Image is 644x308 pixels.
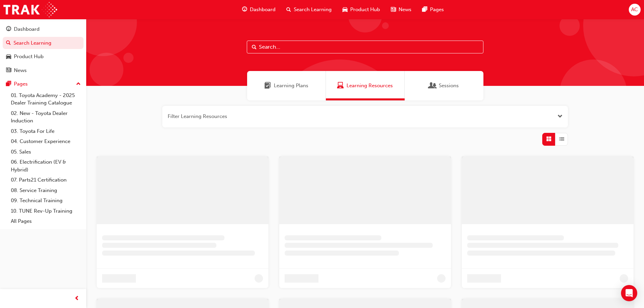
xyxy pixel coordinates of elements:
[8,108,84,126] a: 02. New - Toyota Dealer Induction
[252,43,257,51] span: Search
[3,2,57,17] img: Trak
[6,26,11,32] span: guage-icon
[8,126,84,137] a: 03. Toyota For Life
[294,6,332,14] span: Search Learning
[6,81,11,87] span: pages-icon
[350,6,380,14] span: Product Hub
[557,113,563,120] button: Open the filter
[559,135,564,143] span: List
[281,3,337,17] a: search-iconSearch Learning
[3,22,84,78] button: DashboardSearch LearningProduct HubNews
[439,82,459,90] span: Sessions
[8,175,84,185] a: 07. Parts21 Certification
[385,3,417,17] a: news-iconNews
[274,82,308,90] span: Learning Plans
[631,6,638,14] span: AC
[8,157,84,175] a: 06. Electrification (EV & Hybrid)
[3,23,84,35] a: Dashboard
[8,195,84,206] a: 09. Technical Training
[405,71,483,100] a: SessionsSessions
[6,68,11,74] span: news-icon
[8,136,84,147] a: 04. Customer Experience
[250,6,276,14] span: Dashboard
[399,6,411,14] span: News
[14,53,44,61] div: Product Hub
[429,82,436,90] span: Sessions
[247,71,326,100] a: Learning PlansLearning Plans
[6,40,11,46] span: search-icon
[8,147,84,157] a: 05. Sales
[342,5,348,14] span: car-icon
[237,3,281,17] a: guage-iconDashboard
[242,5,247,14] span: guage-icon
[430,6,444,14] span: Pages
[3,37,84,49] a: Search Learning
[8,90,84,108] a: 01. Toyota Academy - 2025 Dealer Training Catalogue
[264,82,271,90] span: Learning Plans
[417,3,449,17] a: pages-iconPages
[337,3,385,17] a: car-iconProduct Hub
[286,5,291,14] span: search-icon
[546,135,551,143] span: Grid
[74,294,79,303] span: prev-icon
[8,185,84,196] a: 08. Service Training
[391,5,396,14] span: news-icon
[247,41,483,53] input: Search...
[6,54,11,60] span: car-icon
[14,25,40,33] div: Dashboard
[14,67,27,74] div: News
[8,216,84,227] a: All Pages
[3,64,84,77] a: News
[3,78,84,90] button: Pages
[422,5,427,14] span: pages-icon
[337,82,344,90] span: Learning Resources
[629,4,641,16] button: AC
[347,82,393,90] span: Learning Resources
[76,80,81,89] span: up-icon
[621,285,637,301] div: Open Intercom Messenger
[14,80,28,88] div: Pages
[8,206,84,216] a: 10. TUNE Rev-Up Training
[3,50,84,63] a: Product Hub
[326,71,405,100] a: Learning ResourcesLearning Resources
